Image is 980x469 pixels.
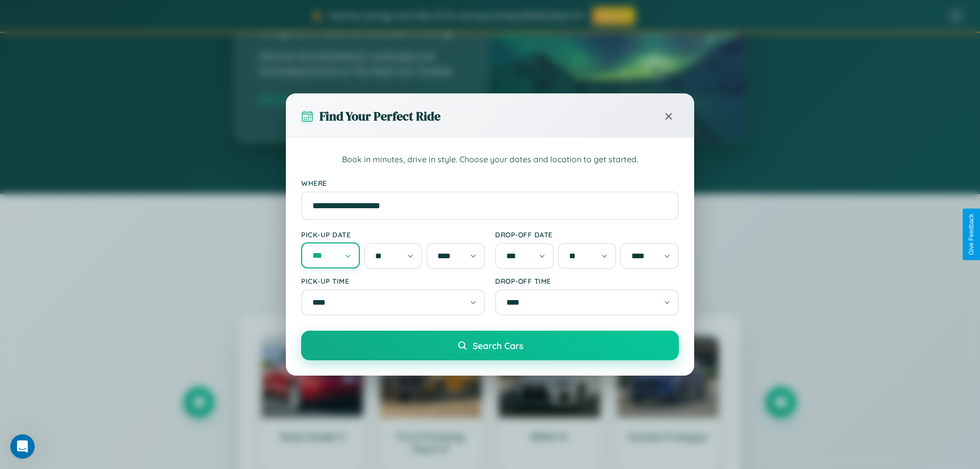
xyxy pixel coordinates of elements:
h3: Find Your Perfect Ride [320,108,440,125]
label: Pick-up Time [301,277,485,285]
p: Book in minutes, drive in style. Choose your dates and location to get started. [301,153,679,166]
button: Search Cars [301,331,679,360]
span: Search Cars [473,340,523,351]
label: Where [301,179,679,187]
label: Drop-off Time [495,277,679,285]
label: Pick-up Date [301,230,485,239]
label: Drop-off Date [495,230,679,239]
